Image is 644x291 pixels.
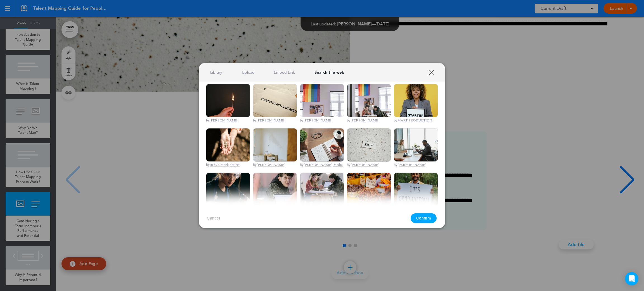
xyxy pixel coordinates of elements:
[347,118,391,123] div: by
[242,70,255,75] a: Upload
[300,84,344,117] img: pexels-photo-7212914.jpeg
[347,173,391,206] img: pexels-photo-5769700.jpeg
[300,163,344,167] div: by
[210,163,240,167] a: RDNE Stock project
[351,163,379,167] a: [PERSON_NAME]
[253,84,297,117] img: pexels-photo-6956406.jpeg
[397,118,432,122] a: MART PRODUCTION
[300,173,344,206] img: pexels-photo-7212929.jpeg
[394,163,438,167] div: by
[625,272,638,285] div: Open Intercom Messenger
[253,128,297,162] img: pexels-photo-5481514.jpeg
[206,163,250,167] div: by
[206,118,250,123] div: by
[300,128,344,162] img: pexels-photo-6774944.jpeg
[300,118,344,123] div: by
[274,70,295,75] a: Embed Link
[206,128,250,162] img: pexels-photo-7782861.jpeg
[351,118,379,122] a: [PERSON_NAME]
[347,128,391,162] img: pexels-photo-5941327.jpeg
[394,173,438,206] img: pexels-photo-8093036.jpeg
[206,173,250,206] img: pexels-photo-9241724.jpeg
[394,128,438,162] img: pexels-photo-5439137.jpeg
[411,213,437,223] button: Confirm
[257,118,285,122] a: [PERSON_NAME]
[206,84,250,117] img: pexels-photo-4586880.jpeg
[253,118,297,123] div: by
[210,70,222,75] a: Library
[207,216,220,221] button: Cancel
[304,163,343,167] a: [PERSON_NAME] Media
[210,118,238,122] a: [PERSON_NAME]
[253,173,297,206] img: pexels-photo-7212926.jpeg
[397,163,426,167] a: [PERSON_NAME]
[428,70,434,75] a: XXX
[304,118,332,122] a: [PERSON_NAME]
[394,118,438,123] div: by
[347,163,391,167] div: by
[394,84,438,117] img: pexels-photo-7550545.jpeg
[314,70,344,75] a: Search the web
[257,163,285,167] a: [PERSON_NAME]
[347,84,391,117] img: pexels-photo-7212916.jpeg
[253,163,297,167] div: by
